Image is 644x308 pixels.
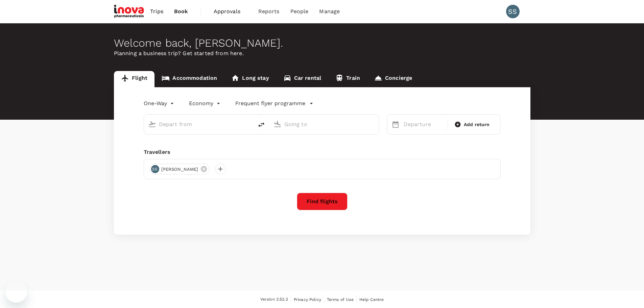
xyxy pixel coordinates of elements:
img: iNova Pharmaceuticals [114,4,145,19]
a: Train [328,71,367,87]
span: Manage [319,7,340,16]
span: Add return [464,121,490,128]
a: Long stay [224,71,276,87]
input: Depart from [159,119,239,129]
span: Help Centre [359,297,384,302]
span: [PERSON_NAME] [157,166,202,173]
a: Terms of Use [327,296,354,303]
div: Economy [189,98,222,109]
a: Help Centre [359,296,384,303]
span: Terms of Use [327,297,354,302]
span: Privacy Policy [294,297,321,302]
iframe: Button to launch messaging window [5,281,27,303]
span: Trips [150,7,163,16]
span: People [290,7,309,16]
a: Privacy Policy [294,296,321,303]
div: SS [506,5,520,18]
button: Open [374,123,375,125]
button: delete [253,117,269,133]
div: SS [151,165,159,173]
div: Travellers [144,148,501,156]
a: Concierge [367,71,419,87]
span: Version 3.52.2 [260,296,288,303]
p: Frequent flyer programme [235,99,305,108]
span: Book [174,7,188,16]
button: Find flights [297,193,348,210]
div: One-Way [144,98,175,109]
button: Open [248,123,250,125]
button: Frequent flyer programme [235,99,313,108]
p: Planning a business trip? Get started from here. [114,49,530,57]
a: Accommodation [154,71,224,87]
div: Welcome back , [PERSON_NAME] . [114,37,530,49]
input: Going to [284,119,364,129]
div: SS[PERSON_NAME] [149,164,210,174]
p: Departure [404,120,444,128]
span: Reports [258,7,280,16]
a: Car rental [276,71,329,87]
span: Approvals [214,7,247,16]
a: Flight [114,71,155,87]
